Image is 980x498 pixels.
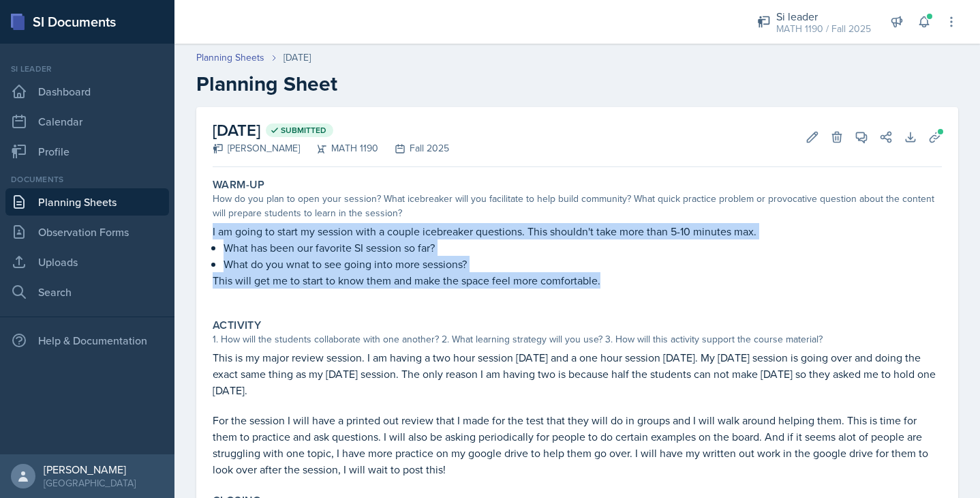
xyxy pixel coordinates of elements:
span: Submitted [281,125,326,136]
a: Planning Sheets [5,188,169,216]
div: MATH 1190 [300,141,378,156]
p: This will get me to start to know them and make the space feel more comfortable. [213,272,942,289]
div: Help & Documentation [5,327,169,354]
div: 1. How will the students collaborate with one another? 2. What learning strategy will you use? 3.... [213,332,942,347]
a: Uploads [5,248,169,276]
p: I am going to start my session with a couple icebreaker questions. This shouldn't take more than ... [213,223,942,239]
div: Si leader [5,63,169,75]
h2: [DATE] [213,118,449,143]
div: [PERSON_NAME] [44,463,136,476]
div: [DATE] [284,50,311,65]
div: [PERSON_NAME] [213,141,300,156]
div: [GEOGRAPHIC_DATA] [44,476,136,490]
div: How do you plan to open your session? What icebreaker will you facilitate to help build community... [213,192,942,220]
p: For the session I will have a printed out review that I made for the test that they will do in gr... [213,412,942,478]
a: Dashboard [5,78,169,105]
a: Planning Sheets [196,50,264,65]
div: MATH 1190 / Fall 2025 [776,22,871,36]
div: Fall 2025 [378,141,449,156]
a: Search [5,278,169,306]
p: What do you wnat to see going into more sessions? [224,256,942,272]
p: What has been our favorite SI session so far? [224,239,942,256]
h2: Planning Sheet [196,72,958,96]
div: Documents [5,173,169,186]
label: Warm-Up [213,178,265,192]
div: Si leader [776,8,871,25]
label: Activity [213,319,261,332]
a: Profile [5,138,169,165]
a: Observation Forms [5,218,169,246]
a: Calendar [5,108,169,135]
p: This is my major review session. I am having a two hour session [DATE] and a one hour session [DA... [213,349,942,398]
